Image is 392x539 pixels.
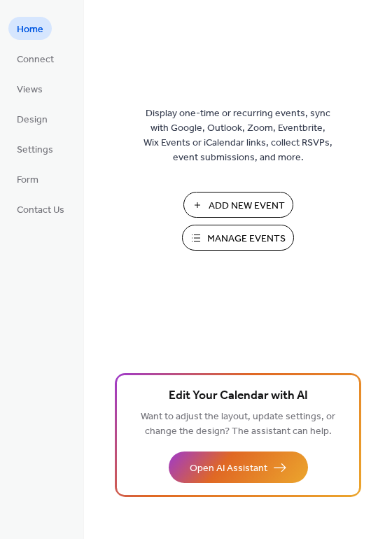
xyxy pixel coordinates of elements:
span: Contact Us [17,203,64,218]
button: Open AI Assistant [169,451,308,483]
a: Views [8,77,51,100]
a: Connect [8,47,62,70]
a: Form [8,167,47,190]
a: Contact Us [8,197,73,220]
span: Connect [17,52,54,67]
span: Edit Your Calendar with AI [169,386,308,406]
span: Views [17,83,43,97]
span: Open AI Assistant [190,461,267,476]
span: Manage Events [207,232,286,246]
button: Manage Events [182,225,294,251]
span: Home [17,22,43,37]
button: Add New Event [183,192,293,218]
span: Settings [17,143,53,157]
a: Settings [8,137,62,160]
span: Display one-time or recurring events, sync with Google, Outlook, Zoom, Eventbrite, Wix Events or ... [143,106,332,165]
a: Design [8,107,56,130]
span: Form [17,173,38,188]
span: Want to adjust the layout, update settings, or change the design? The assistant can help. [141,407,335,441]
span: Design [17,113,48,127]
span: Add New Event [209,199,285,213]
a: Home [8,17,52,40]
